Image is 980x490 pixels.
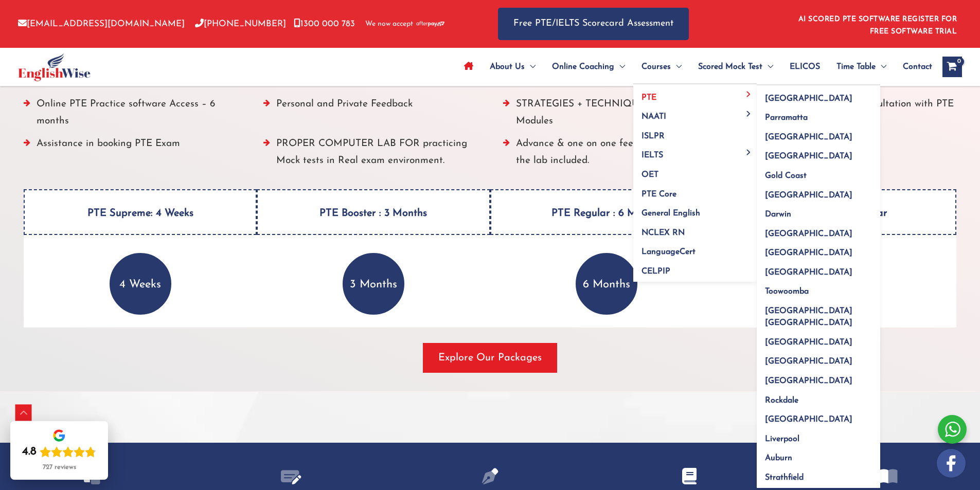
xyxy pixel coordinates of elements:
a: [GEOGRAPHIC_DATA] [757,182,880,202]
span: Auburn [765,454,792,462]
span: [GEOGRAPHIC_DATA] [765,415,852,424]
a: [GEOGRAPHIC_DATA] [757,240,880,260]
a: [GEOGRAPHIC_DATA] [757,259,880,279]
span: Menu Toggle [762,49,773,85]
span: Parramatta [765,114,808,122]
li: STRATEGIES + TECHNIQUES for All 4 PTE Modules [503,96,717,135]
span: IELTS [642,151,663,159]
button: Explore Our Packages [423,343,557,373]
span: [GEOGRAPHIC_DATA] [765,357,852,366]
span: CELPIP [642,267,670,276]
span: Rockdale [765,396,798,405]
span: [GEOGRAPHIC_DATA] [GEOGRAPHIC_DATA] [765,307,852,327]
a: LanguageCert [633,239,757,259]
a: [GEOGRAPHIC_DATA] [757,124,880,143]
a: Darwin [757,202,880,221]
div: Rating: 4.8 out of 5 [22,445,96,459]
span: Online Coaching [552,49,614,85]
span: ISLPR [642,132,665,140]
img: Afterpay-Logo [416,21,444,27]
a: CELPIP [633,258,757,282]
a: Free PTE/IELTS Scorecard Assessment [498,8,689,40]
span: Toowoomba [765,287,809,296]
a: Time TableMenu Toggle [828,49,895,85]
a: NAATIMenu Toggle [633,104,757,123]
span: NAATI [642,113,666,121]
span: NCLEX RN [642,229,685,237]
img: cropped-ew-logo [18,53,91,81]
span: Contact [903,49,932,85]
span: [GEOGRAPHIC_DATA] [765,152,852,160]
h4: PTE Regular : 6 Months [490,189,723,235]
div: 727 reviews [43,463,76,471]
a: Liverpool [757,426,880,445]
a: Toowoomba [757,279,880,298]
span: About Us [490,49,525,85]
a: Online CoachingMenu Toggle [544,49,633,85]
span: Darwin [765,210,791,219]
span: Courses [642,49,671,85]
span: [GEOGRAPHIC_DATA] [765,268,852,277]
a: Auburn [757,445,880,465]
a: [GEOGRAPHIC_DATA] [GEOGRAPHIC_DATA] [757,298,880,330]
span: We now accept [365,19,413,29]
a: PTE Core [633,181,757,201]
p: 4 Weeks [110,253,171,315]
span: Menu Toggle [743,92,755,97]
a: [GEOGRAPHIC_DATA] [757,368,880,388]
a: IELTSMenu Toggle [633,142,757,162]
span: Scored Mock Test [698,49,762,85]
a: View Shopping Cart, empty [942,57,962,77]
a: PTEMenu Toggle [633,84,757,104]
span: Strathfield [765,474,804,482]
span: Menu Toggle [743,111,755,116]
span: [GEOGRAPHIC_DATA] [765,338,852,347]
aside: Header Widget 1 [792,7,962,41]
a: About UsMenu Toggle [482,49,544,85]
li: Personal and Private Feedback [263,96,477,135]
a: ELICOS [781,49,828,85]
a: Parramatta [757,105,880,124]
a: General English [633,201,757,220]
span: Menu Toggle [671,49,682,85]
span: PTE [642,94,656,102]
span: [GEOGRAPHIC_DATA] [765,249,852,257]
a: [PHONE_NUMBER] [195,20,286,28]
span: ELICOS [790,49,820,85]
li: Advance & one on one feedback sessions in the lab included. [503,135,717,175]
a: Rockdale [757,387,880,407]
p: 6 Months [576,253,637,315]
span: Liverpool [765,435,799,443]
li: Assistance in booking PTE Exam [24,135,238,175]
span: [GEOGRAPHIC_DATA] [765,95,852,103]
div: 4.8 [22,445,37,459]
h4: PTE Supreme: 4 Weeks [24,189,257,235]
a: ISLPR [633,123,757,142]
a: [GEOGRAPHIC_DATA] [757,407,880,426]
a: [GEOGRAPHIC_DATA] [757,221,880,240]
a: [GEOGRAPHIC_DATA] [757,349,880,368]
span: [GEOGRAPHIC_DATA] [765,191,852,199]
img: white-facebook.png [937,449,966,478]
span: OET [642,171,658,179]
span: LanguageCert [642,248,696,256]
span: General English [642,209,700,217]
a: CoursesMenu Toggle [633,49,690,85]
span: PTE Core [642,190,676,198]
a: [EMAIL_ADDRESS][DOMAIN_NAME] [18,20,185,28]
a: [GEOGRAPHIC_DATA] [757,85,880,105]
nav: Site Navigation: Main Menu [456,49,932,85]
a: Scored Mock TestMenu Toggle [690,49,781,85]
span: [GEOGRAPHIC_DATA] [765,377,852,385]
span: Time Table [836,49,876,85]
li: PROPER COMPUTER LAB FOR practicing Mock tests in Real exam environment. [263,135,477,175]
a: Contact [895,49,932,85]
li: Online PTE Practice software Access – 6 months [24,96,238,135]
a: [GEOGRAPHIC_DATA] [757,143,880,163]
a: OET [633,162,757,182]
a: 1300 000 783 [294,20,355,28]
h4: PTE Booster : 3 Months [257,189,490,235]
span: [GEOGRAPHIC_DATA] [765,230,852,238]
span: Menu Toggle [614,49,625,85]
